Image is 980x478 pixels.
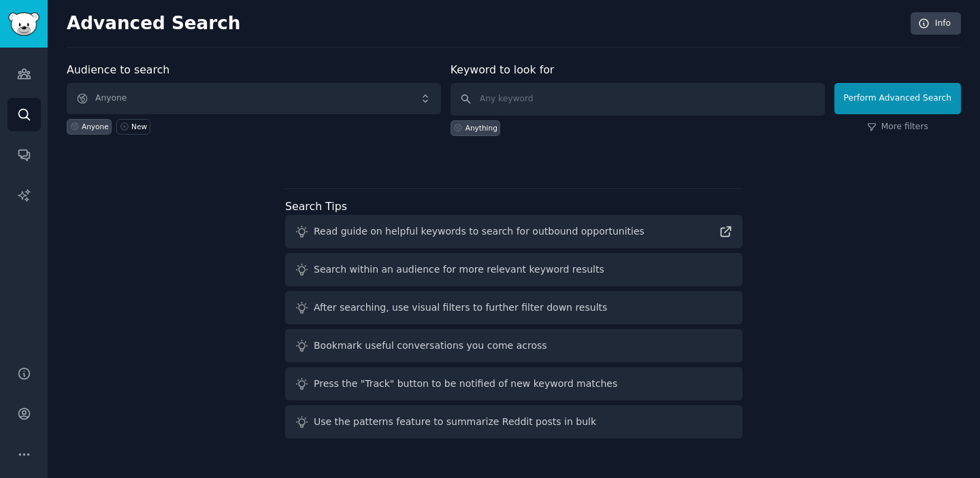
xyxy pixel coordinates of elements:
div: Bookmark useful conversations you come across [314,339,547,353]
div: Search within an audience for more relevant keyword results [314,262,604,277]
input: Any keyword [451,83,825,116]
a: More filters [867,121,928,133]
a: New [116,119,150,135]
a: Info [911,12,961,35]
div: Read guide on helpful keywords to search for outbound opportunities [314,224,644,239]
button: Perform Advanced Search [834,83,961,114]
h2: Advanced Search [67,13,903,35]
img: GummySearch logo [8,12,39,36]
div: After searching, use visual filters to further filter down results [314,301,607,315]
label: Search Tips [285,200,347,213]
div: Press the "Track" button to be notified of new keyword matches [314,377,617,391]
div: Anything [465,123,497,133]
div: Use the patterns feature to summarize Reddit posts in bulk [314,415,596,429]
button: Anyone [67,83,441,114]
label: Keyword to look for [451,63,555,76]
div: New [131,122,147,131]
div: Anyone [82,122,109,131]
label: Audience to search [67,63,169,76]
